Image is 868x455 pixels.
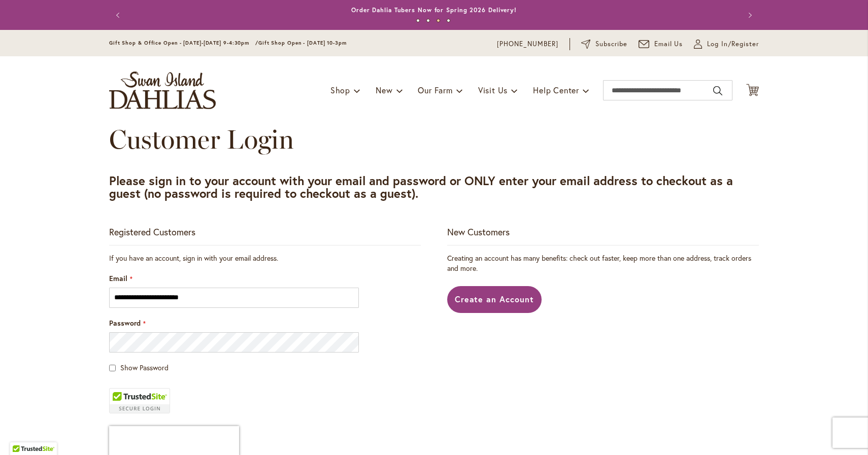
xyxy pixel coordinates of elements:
[581,39,627,49] a: Subscribe
[426,19,430,22] button: 2 of 4
[109,40,258,46] span: Gift Shop & Office Open - [DATE]-[DATE] 9-4:30pm /
[478,85,508,95] span: Visit Us
[109,253,421,263] div: If you have an account, sign in with your email address.
[109,318,141,328] span: Password
[595,39,627,49] span: Subscribe
[376,85,392,95] span: New
[447,286,542,313] a: Create an Account
[533,85,579,95] span: Help Center
[455,294,535,304] span: Create an Account
[447,253,759,273] p: Creating an account has many benefits: check out faster, keep more than one address, track orders...
[258,40,347,46] span: Gift Shop Open - [DATE] 10-3pm
[109,388,170,413] div: TrustedSite Certified
[416,19,420,22] button: 1 of 4
[351,6,517,14] a: Order Dahlia Tubers Now for Spring 2026 Delivery!
[330,85,350,95] span: Shop
[109,5,129,25] button: Previous
[109,226,195,238] strong: Registered Customers
[447,226,510,238] strong: New Customers
[109,72,216,109] a: store logo
[109,123,294,155] span: Customer Login
[639,39,683,49] a: Email Us
[654,39,683,49] span: Email Us
[497,39,558,49] a: [PHONE_NUMBER]
[109,273,127,283] span: Email
[109,172,733,201] strong: Please sign in to your account with your email and password or ONLY enter your email address to c...
[120,363,169,372] span: Show Password
[8,419,36,447] iframe: Launch Accessibility Center
[739,5,759,25] button: Next
[437,19,440,22] button: 3 of 4
[418,85,452,95] span: Our Farm
[694,39,759,49] a: Log In/Register
[447,19,450,22] button: 4 of 4
[707,39,759,49] span: Log In/Register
